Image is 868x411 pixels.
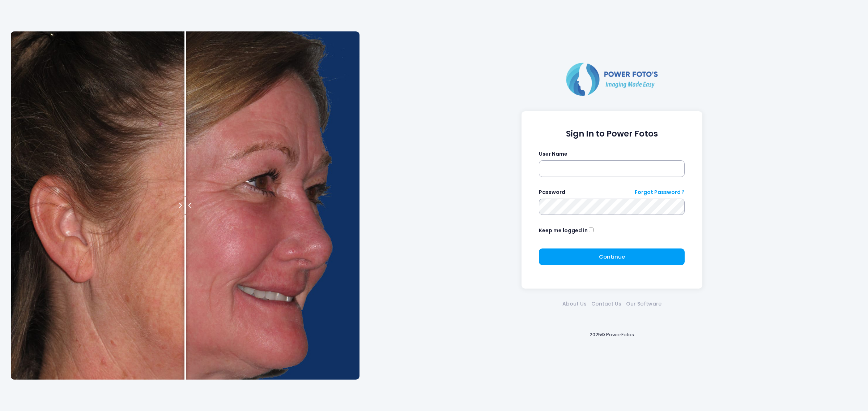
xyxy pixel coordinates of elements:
[539,150,567,158] label: User Name
[624,300,664,308] a: Our Software
[635,189,685,196] a: Forgot Password ?
[539,129,685,139] h1: Sign In to Power Fotos
[560,300,589,308] a: About Us
[539,189,565,196] label: Password
[589,300,624,308] a: Contact Us
[539,227,588,234] label: Keep me logged in
[539,248,685,265] button: Continue
[599,253,625,260] span: Continue
[563,61,661,97] img: Logo
[366,320,857,350] div: 2025© PowerFotos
